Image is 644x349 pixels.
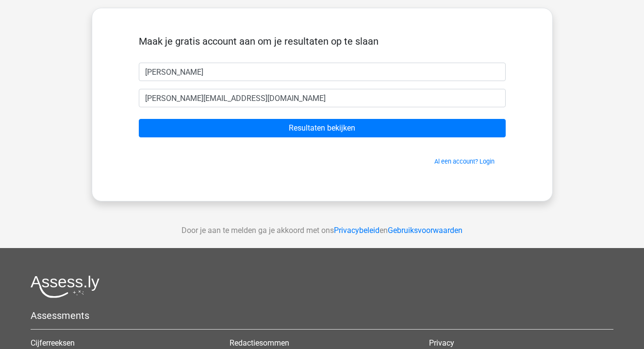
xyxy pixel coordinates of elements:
img: Assessly logo [31,275,99,298]
input: Resultaten bekijken [139,119,506,137]
a: Privacy [429,338,454,348]
h5: Maak je gratis account aan om je resultaten op te slaan [139,35,506,47]
a: Cijferreeksen [31,338,75,348]
a: Gebruiksvoorwaarden [388,226,462,235]
input: Voornaam [139,63,506,81]
a: Al een account? Login [434,158,495,165]
input: Email [139,89,506,107]
a: Redactiesommen [230,338,289,348]
h5: Assessments [31,310,613,321]
a: Privacybeleid [334,226,380,235]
